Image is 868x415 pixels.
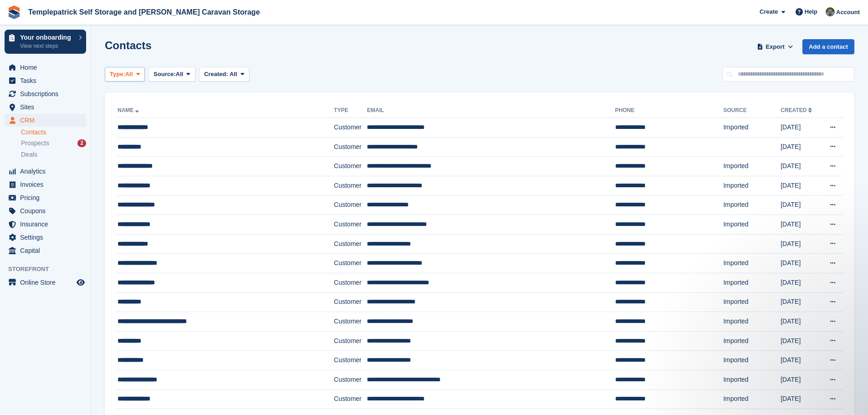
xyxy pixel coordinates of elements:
[334,234,367,254] td: Customer
[7,5,21,19] img: stora-icon-8386f47178a22dfd0bd8f6a31ec36ba5ce8667c1dd55bd0f319d3a0aa187defe.svg
[25,5,263,20] a: Templepatrick Self Storage and [PERSON_NAME] Caravan Storage
[75,277,86,288] a: Preview store
[5,74,86,87] a: menu
[20,61,75,74] span: Home
[334,254,367,273] td: Customer
[118,107,141,113] a: Name
[5,165,86,178] a: menu
[5,30,86,54] a: Your onboarding View next steps
[20,191,75,204] span: Pricing
[5,114,86,127] a: menu
[760,7,778,16] span: Create
[805,7,817,16] span: Help
[77,139,86,147] div: 2
[781,389,821,409] td: [DATE]
[5,218,86,231] a: menu
[20,276,75,289] span: Online Store
[149,67,195,82] button: Source: All
[334,331,367,351] td: Customer
[176,70,184,79] span: All
[20,178,75,191] span: Invoices
[755,39,795,54] button: Export
[20,244,75,257] span: Capital
[615,103,724,118] th: Phone
[125,70,133,79] span: All
[723,215,781,235] td: Imported
[334,389,367,409] td: Customer
[367,103,615,118] th: Email
[334,195,367,215] td: Customer
[105,67,145,82] button: Type: All
[20,218,75,231] span: Insurance
[723,351,781,370] td: Imported
[781,137,821,157] td: [DATE]
[334,273,367,292] td: Customer
[110,70,125,79] span: Type:
[334,292,367,312] td: Customer
[334,103,367,118] th: Type
[781,176,821,195] td: [DATE]
[836,8,860,17] span: Account
[781,234,821,254] td: [DATE]
[5,178,86,191] a: menu
[781,107,814,113] a: Created
[766,42,785,51] span: Export
[21,150,37,159] span: Deals
[781,195,821,215] td: [DATE]
[781,118,821,138] td: [DATE]
[20,114,75,127] span: CRM
[781,370,821,389] td: [DATE]
[781,351,821,370] td: [DATE]
[334,215,367,235] td: Customer
[781,157,821,176] td: [DATE]
[20,205,75,217] span: Coupons
[105,39,152,51] h1: Contacts
[230,71,237,77] span: All
[334,176,367,195] td: Customer
[781,215,821,235] td: [DATE]
[334,312,367,332] td: Customer
[5,191,86,204] a: menu
[723,176,781,195] td: Imported
[5,205,86,217] a: menu
[5,244,86,257] a: menu
[5,101,86,113] a: menu
[21,128,86,137] a: Contacts
[334,118,367,138] td: Customer
[781,254,821,273] td: [DATE]
[781,331,821,351] td: [DATE]
[5,61,86,74] a: menu
[8,265,91,274] span: Storefront
[334,157,367,176] td: Customer
[723,118,781,138] td: Imported
[723,331,781,351] td: Imported
[334,351,367,370] td: Customer
[5,231,86,244] a: menu
[723,157,781,176] td: Imported
[5,87,86,100] a: menu
[781,312,821,332] td: [DATE]
[723,195,781,215] td: Imported
[21,138,86,148] a: Prospects 2
[723,273,781,292] td: Imported
[723,254,781,273] td: Imported
[5,276,86,289] a: menu
[154,70,175,79] span: Source:
[334,370,367,389] td: Customer
[802,39,854,54] a: Add a contact
[20,101,75,113] span: Sites
[20,34,74,41] p: Your onboarding
[21,139,49,148] span: Prospects
[723,370,781,389] td: Imported
[334,137,367,157] td: Customer
[204,71,228,77] span: Created:
[20,165,75,178] span: Analytics
[723,389,781,409] td: Imported
[723,103,781,118] th: Source
[781,292,821,312] td: [DATE]
[20,42,74,50] p: View next steps
[781,273,821,292] td: [DATE]
[723,292,781,312] td: Imported
[826,7,835,16] img: Karen
[20,87,75,100] span: Subscriptions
